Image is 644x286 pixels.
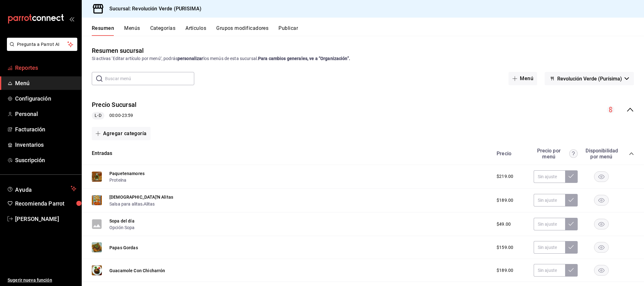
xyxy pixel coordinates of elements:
input: Sin ajuste [534,170,565,183]
div: Precio por menú [534,148,578,160]
span: Inventarios [15,140,76,149]
div: navigation tabs [92,25,644,36]
span: Ayuda [15,185,68,192]
input: Sin ajuste [534,194,565,206]
button: Agregar categoría [92,127,151,140]
a: Pregunta a Parrot AI [4,46,77,52]
span: Menú [15,79,76,87]
div: Si activas ‘Editar artículo por menú’, podrás los menús de esta sucursal. [92,55,634,62]
button: Paquetenamores [109,170,145,177]
input: Sin ajuste [534,264,565,277]
button: Menús [124,25,140,36]
img: Preview [92,242,102,252]
div: 00:00 - 23:59 [92,112,136,119]
span: L-D [92,112,104,119]
span: $219.00 [497,173,513,180]
button: Revolución Verde (Purísima) [545,72,634,85]
span: $189.00 [497,267,513,274]
span: Suscripción [15,156,76,164]
span: Reportes [15,63,76,72]
button: Sopa del día [109,218,135,224]
button: Publicar [278,25,298,36]
div: , [109,200,173,207]
button: collapse-category-row [629,151,634,156]
h3: Sucursal: Revolución Verde (PURISIMA) [104,5,201,13]
button: Pregunta a Parrot AI [7,38,77,51]
button: Opción Sopa [109,224,135,231]
button: Categorías [150,25,176,36]
img: Preview [92,265,102,275]
div: collapse-menu-row [82,95,644,124]
span: Configuración [15,94,76,103]
button: Proteína [109,177,126,183]
span: [PERSON_NAME] [15,215,76,223]
span: Sugerir nueva función [8,277,76,283]
div: Precio [490,151,531,157]
span: Personal [15,110,76,118]
span: Pregunta a Parrot AI [17,41,68,48]
button: Entradas [92,150,112,157]
strong: personalizar [178,56,203,61]
span: Revolución Verde (Purísima) [557,76,622,82]
img: Preview [92,195,102,205]
div: Resumen sucursal [92,46,144,55]
button: Resumen [92,25,114,36]
button: Guacamole Con Chicharrón [109,267,165,274]
button: Artículos [185,25,206,36]
button: Salsa para alitas [109,201,143,207]
span: Recomienda Parrot [15,199,76,208]
span: $189.00 [497,197,513,204]
button: Menú [509,72,537,85]
button: open_drawer_menu [69,16,74,21]
span: $49.00 [497,221,511,228]
span: Facturación [15,125,76,134]
input: Sin ajuste [534,218,565,230]
img: Preview [92,172,102,182]
button: [DEMOGRAPHIC_DATA]'N Alitas [109,194,173,200]
button: Papas Gordas [109,245,138,251]
div: Disponibilidad por menú [586,148,617,160]
button: Precio Sucursal [92,100,136,109]
button: Alitas [144,201,155,207]
strong: Para cambios generales, ve a “Organización”. [258,56,350,61]
input: Buscar menú [105,72,194,85]
button: Grupos modificadores [216,25,268,36]
input: Sin ajuste [534,241,565,254]
span: $159.00 [497,244,513,251]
